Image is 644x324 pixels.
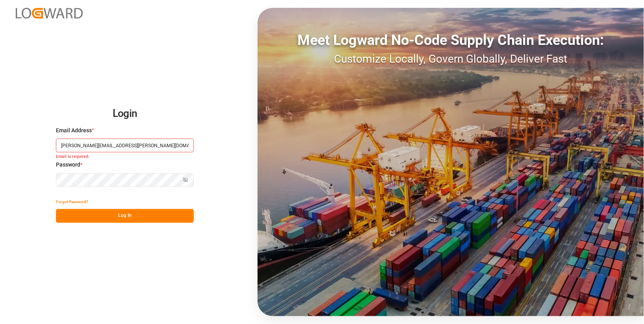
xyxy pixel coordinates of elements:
div: Customize Locally, Govern Globally, Deliver Fast [258,51,644,67]
img: Logward_new_orange.png [16,8,83,19]
button: Forgot Password? [56,195,88,209]
span: Password [56,161,80,169]
span: Email Address [56,126,92,135]
small: Email is required. [56,154,194,161]
input: Enter your email [56,139,194,152]
div: Meet Logward No-Code Supply Chain Execution: [258,30,644,51]
h2: Login [56,101,194,126]
button: Log In [56,209,194,223]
